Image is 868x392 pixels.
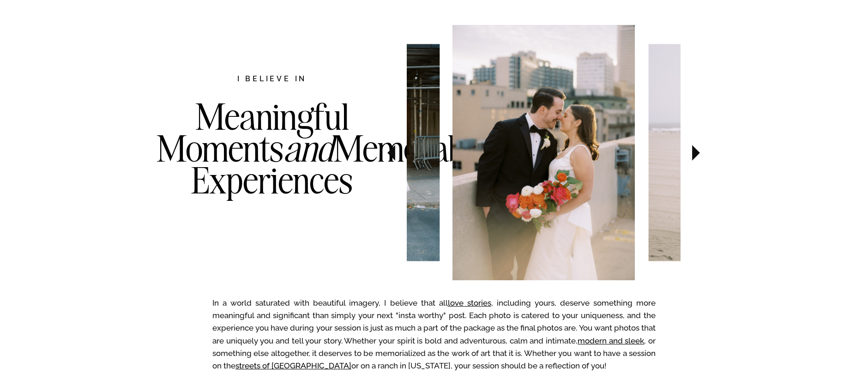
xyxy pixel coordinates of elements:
h3: Meaningful Moments Memorable Experiences [157,101,387,234]
p: In a world saturated with beautiful imagery, I believe that all , including yours, deserve someth... [212,297,656,377]
a: streets of [GEOGRAPHIC_DATA] [235,361,351,370]
h2: I believe in [188,73,356,86]
img: Bride and Groom just married [649,44,804,261]
a: love stories [448,298,491,308]
img: Bride and groom in front of NYC skyline [452,25,635,280]
i: and [283,126,333,171]
a: modern and sleek [578,336,644,345]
